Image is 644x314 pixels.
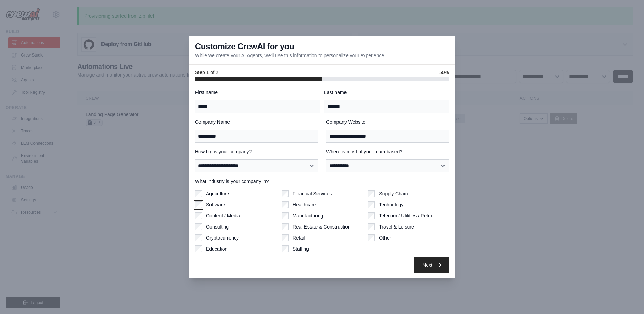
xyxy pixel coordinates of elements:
[206,190,229,197] label: Agriculture
[293,190,332,197] label: Financial Services
[206,245,227,252] label: Education
[195,119,318,125] label: Company Name
[293,212,323,219] label: Manufacturing
[379,212,432,219] label: Telecom / Utilities / Petro
[293,223,351,230] label: Real Estate & Construction
[195,52,386,59] p: While we create your AI Agents, we'll use this information to personalize your experience.
[379,223,414,230] label: Travel & Leisure
[293,201,316,208] label: Healthcare
[379,190,408,197] label: Supply Chain
[195,148,318,155] label: How big is your company?
[439,69,449,76] span: 50%
[206,234,239,241] label: Cryptocurrency
[206,201,225,208] label: Software
[195,178,449,185] label: What industry is your company in?
[326,148,449,155] label: Where is most of your team based?
[293,234,305,241] label: Retail
[206,212,240,219] label: Content / Media
[206,223,229,230] label: Consulting
[414,257,449,273] button: Next
[293,245,309,252] label: Staffing
[195,89,320,96] label: First name
[379,201,403,208] label: Technology
[379,234,391,241] label: Other
[195,41,294,52] h3: Customize CrewAI for you
[326,119,449,125] label: Company Website
[195,69,218,76] span: Step 1 of 2
[324,89,449,96] label: Last name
